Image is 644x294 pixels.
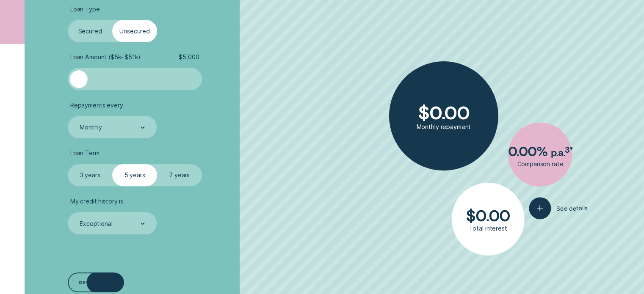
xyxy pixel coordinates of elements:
span: Repayments every [70,102,123,109]
button: See details [529,197,587,219]
span: Loan Type [70,5,100,13]
label: 3 years [68,164,113,187]
span: See details [556,204,587,212]
span: Loan Amount ( $5k - $51k ) [70,53,141,61]
div: Exceptional [80,220,112,228]
label: 5 years [112,164,157,187]
span: My credit history is [70,198,123,205]
label: Secured [68,20,113,42]
label: 7 years [157,164,202,187]
span: Loan Term [70,149,100,157]
div: Monthly [80,124,102,132]
a: Get estimate [68,272,124,293]
label: Unsecured [112,20,157,42]
span: $ 5,000 [179,53,199,61]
